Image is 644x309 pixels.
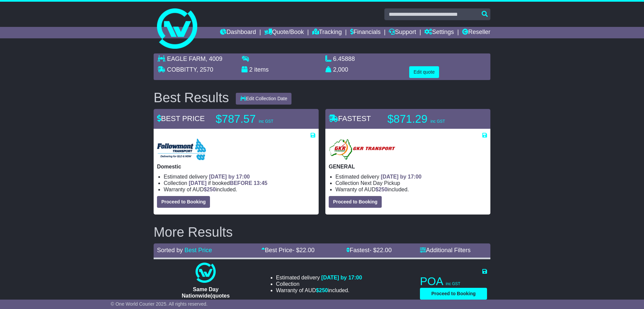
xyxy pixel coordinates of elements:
span: inc GST [430,119,445,124]
span: Same Day Nationwide(quotes take 0.5-1 hour) [182,286,230,305]
span: inc GST [259,119,273,124]
button: Proceed to Booking [329,196,382,208]
span: © One World Courier 2025. All rights reserved. [111,301,208,307]
span: 6.45888 [333,55,355,62]
span: Next Day Pickup [361,180,400,186]
li: Warranty of AUD included. [164,186,315,193]
span: , 4009 [206,55,222,62]
img: Followmont Transport: Domestic [157,139,206,160]
span: [DATE] by 17:00 [209,174,250,180]
a: Support [389,27,416,38]
li: Estimated delivery [276,274,362,281]
span: 250 [319,287,328,293]
span: items [254,66,269,73]
li: Collection [335,180,487,186]
a: Best Price [184,247,212,254]
a: Quote/Book [264,27,304,38]
img: One World Courier: Same Day Nationwide(quotes take 0.5-1 hour) [196,263,216,283]
li: Collection [276,281,362,287]
a: Financials [350,27,381,38]
span: inc GST [446,281,460,286]
span: $ [375,187,387,192]
span: $ [316,287,328,293]
img: GKR: GENERAL [329,139,397,160]
span: $ [204,187,216,192]
a: Best Price- $22.00 [261,247,315,254]
button: Proceed to Booking [157,196,210,208]
span: COBBITTY [167,66,197,73]
span: if booked [189,180,267,186]
span: [DATE] by 17:00 [381,174,422,180]
p: GENERAL [329,163,487,170]
a: Settings [424,27,454,38]
span: 250 [207,187,216,192]
span: 22.00 [300,247,315,254]
button: Proceed to Booking [420,288,487,300]
span: FASTEST [329,114,371,123]
span: [DATE] by 17:00 [321,275,362,280]
button: Edit quote [409,66,439,78]
span: EAGLE FARM [167,55,206,62]
li: Warranty of AUD included. [276,287,362,294]
span: BEFORE [230,180,252,186]
p: $787.57 [216,112,300,126]
a: Additional Filters [420,247,471,254]
p: POA [420,275,487,288]
span: 250 [378,187,387,192]
span: 22.00 [377,247,392,254]
li: Estimated delivery [335,173,487,180]
h2: More Results [154,225,490,239]
span: Sorted by [157,247,183,254]
button: Edit Collection Date [236,93,292,105]
a: Dashboard [220,27,256,38]
li: Estimated delivery [164,173,315,180]
a: Reseller [462,27,490,38]
li: Collection [164,180,315,186]
span: 13:45 [254,180,267,186]
a: Fastest- $22.00 [346,247,392,254]
p: $871.29 [387,112,471,126]
span: BEST PRICE [157,114,205,123]
span: - $ [292,247,315,254]
li: Warranty of AUD included. [335,186,487,193]
span: - $ [370,247,392,254]
p: Domestic [157,163,315,170]
span: [DATE] [189,180,207,186]
div: Best Results [150,90,232,105]
span: , 2570 [197,66,213,73]
span: 2,000 [333,66,348,73]
span: 2 [249,66,253,73]
a: Tracking [312,27,342,38]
